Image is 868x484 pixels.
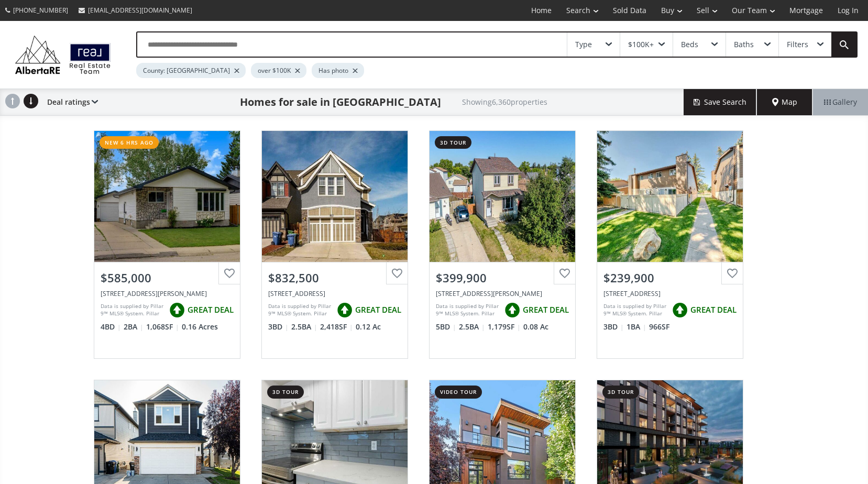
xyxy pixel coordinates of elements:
span: 4 BD [101,322,121,332]
span: 966 SF [649,322,669,332]
div: Data is supplied by Pillar 9™ MLS® System. Pillar 9™ is the owner of the copyright in its MLS® Sy... [101,302,164,318]
span: GREAT DEAL [355,304,401,315]
div: 534 Cantrell Drive SW, Calgary, AB T2W 2K7 [101,289,234,298]
span: 0.12 Ac [356,322,381,332]
h1: Homes for sale in [GEOGRAPHIC_DATA] [240,95,441,109]
img: rating icon [334,300,355,321]
img: rating icon [502,300,523,321]
a: 3d tour$399,900[STREET_ADDRESS][PERSON_NAME]Data is supplied by Pillar 9™ MLS® System. Pillar 9™ ... [419,120,586,369]
div: 12 Whitmire Bay NE, Calgary, AB T1Y5X4 [436,289,569,298]
span: 0.08 Ac [523,322,548,332]
span: 5 BD [436,322,456,332]
span: [PHONE_NUMBER] [13,6,68,15]
div: Has photo [312,63,364,78]
div: over $100K [251,63,306,78]
span: 2.5 BA [459,322,485,332]
span: 3 BD [268,322,289,332]
div: Deal ratings [42,89,98,115]
div: Data is supplied by Pillar 9™ MLS® System. Pillar 9™ is the owner of the copyright in its MLS® Sy... [603,302,667,318]
a: $239,900[STREET_ADDRESS]Data is supplied by Pillar 9™ MLS® System. Pillar 9™ is the owner of the ... [586,120,754,369]
span: 1,179 SF [488,322,521,332]
div: Baths [734,41,754,48]
span: Map [772,97,797,107]
img: rating icon [669,300,690,321]
span: 1 BA [627,322,646,332]
div: Filters [787,41,808,48]
a: [EMAIL_ADDRESS][DOMAIN_NAME] [73,1,197,20]
a: $832,500[STREET_ADDRESS]Data is supplied by Pillar 9™ MLS® System. Pillar 9™ is the owner of the ... [251,120,419,369]
span: 2.5 BA [291,322,317,332]
div: Map [757,89,812,115]
div: Data is supplied by Pillar 9™ MLS® System. Pillar 9™ is the owner of the copyright in its MLS® Sy... [436,302,499,318]
span: 2 BA [124,322,144,332]
span: 3 BD [603,322,624,332]
div: $399,900 [436,270,569,286]
div: County: [GEOGRAPHIC_DATA] [136,63,246,78]
h2: Showing 6,360 properties [462,98,547,106]
div: Data is supplied by Pillar 9™ MLS® System. Pillar 9™ is the owner of the copyright in its MLS® Sy... [268,302,332,318]
div: Gallery [812,89,868,115]
span: GREAT DEAL [188,304,234,315]
div: Type [575,41,592,48]
div: $100K+ [628,41,654,48]
span: 0.16 Acres [182,322,218,332]
span: GREAT DEAL [690,304,737,315]
img: Logo [10,33,115,76]
span: 1,068 SF [146,322,179,332]
span: Gallery [824,97,857,107]
div: $832,500 [268,270,401,286]
div: 158 Masters Point SE, Calgary, AB T3M2B5 [268,289,401,298]
button: Save Search [684,89,757,115]
img: rating icon [167,300,188,321]
span: GREAT DEAL [523,304,569,315]
div: Beds [681,41,698,48]
div: $239,900 [603,270,737,286]
div: $585,000 [101,270,234,286]
span: [EMAIL_ADDRESS][DOMAIN_NAME] [88,6,192,15]
a: new 6 hrs ago$585,000[STREET_ADDRESS][PERSON_NAME]Data is supplied by Pillar 9™ MLS® System. Pill... [83,120,251,369]
div: 5404 10 Avenue SE #112, Calgary, AB T2A5G4 [603,289,737,298]
span: 2,418 SF [320,322,353,332]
